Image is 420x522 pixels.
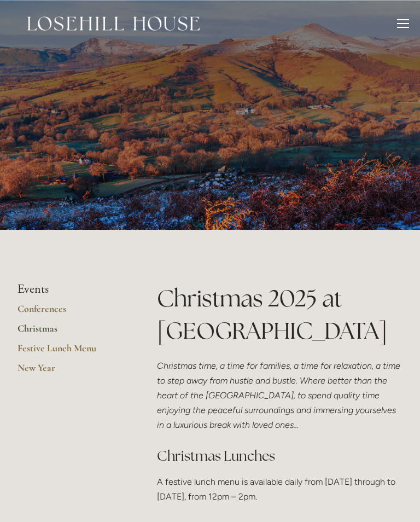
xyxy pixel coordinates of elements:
a: New Year [17,362,122,381]
p: A festive lunch menu is available daily from [DATE] through to [DATE], from 12pm – 2pm. [157,474,402,504]
h2: Christmas Lunches [157,446,402,466]
li: Events [17,282,122,297]
h1: Christmas 2025 at [GEOGRAPHIC_DATA] [157,282,402,347]
a: Conferences [17,303,122,322]
a: Christmas [17,322,122,342]
a: Festive Lunch Menu [17,342,122,362]
img: Losehill House [27,16,200,31]
em: Christmas time, a time for families, a time for relaxation, a time to step away from hustle and b... [157,361,402,431]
